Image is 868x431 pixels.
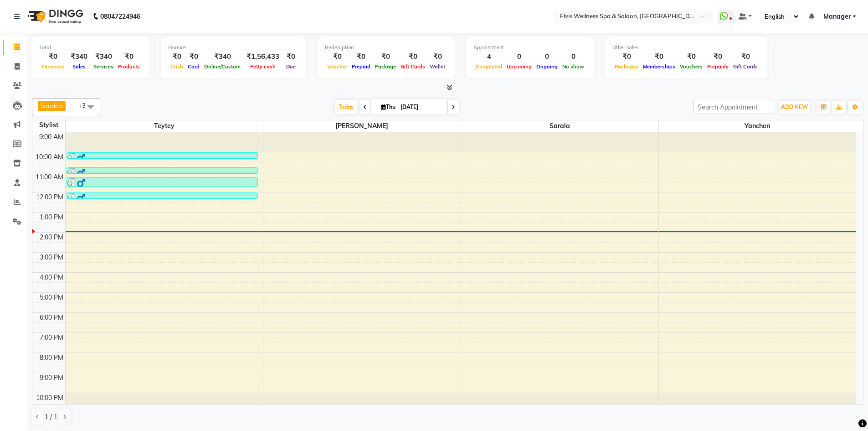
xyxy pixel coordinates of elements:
span: Prepaids [705,63,731,70]
span: Services [91,63,116,70]
div: ₹0 [373,52,398,62]
div: Stylist [32,120,65,130]
span: Memberships [641,63,678,70]
div: 5:00 PM [38,293,65,302]
div: 10:00 PM [34,393,65,403]
div: Other sales [612,44,760,52]
div: ₹0 [612,52,641,62]
span: +3 [78,102,92,109]
span: Cash [168,63,185,70]
button: ADD NEW [779,101,810,114]
div: ₹0 [427,52,447,62]
div: 0 [560,52,586,62]
span: Card [185,63,202,70]
div: 11:00 AM [34,172,65,182]
div: 0 [534,52,560,62]
div: 0 [504,52,534,62]
div: walkin, TK01, 10:45 AM-11:00 AM, Threading - Chin [67,168,257,173]
span: Manager [823,12,851,21]
span: ADD NEW [781,104,808,110]
div: Finance [168,44,299,52]
div: 2:00 PM [38,233,65,242]
div: ₹0 [325,52,349,62]
div: 12:00 PM [34,192,65,202]
span: Ongoing [534,63,560,70]
div: 9:00 AM [37,132,65,142]
span: Sarala [41,102,59,109]
div: ₹0 [283,52,299,62]
div: walkin, TK01, 11:15 AM-11:45 AM, Waxing - [GEOGRAPHIC_DATA] [67,178,257,187]
div: ₹0 [678,52,705,62]
span: Online/Custom [202,63,243,70]
div: 10:00 AM [34,152,65,162]
div: 6:00 PM [38,313,65,322]
div: ₹0 [39,52,67,62]
div: 8:00 PM [38,353,65,363]
span: Expenses [39,63,67,70]
div: ₹0 [705,52,731,62]
span: Vouchers [678,63,705,70]
div: Appointment [473,44,586,52]
div: 3:00 PM [38,253,65,262]
span: Wallet [427,63,447,70]
div: ₹0 [641,52,678,62]
div: ₹0 [398,52,427,62]
span: Voucher [325,63,349,70]
div: ₹0 [185,52,202,62]
span: Gift Cards [731,63,760,70]
div: ₹340 [202,52,243,62]
span: Sarala [461,120,658,132]
span: Upcoming [504,63,534,70]
span: Today [335,100,358,114]
div: 1:00 PM [38,213,65,222]
span: Petty cash [248,63,278,70]
span: Package [373,63,398,70]
div: 9:00 PM [38,373,65,383]
span: 1 / 1 [45,412,57,422]
span: Gift Cards [398,63,427,70]
span: Products [116,63,142,70]
div: ₹340 [67,52,91,62]
span: Yanchen [659,120,857,132]
div: walkin, TK01, 12:00 PM-12:15 PM, Threading - Eye Brows [67,193,257,198]
span: Prepaid [349,63,373,70]
span: Teytey [66,120,263,132]
div: Redemption [325,44,447,52]
input: 2025-09-04 [398,100,443,114]
div: ₹1,56,433 [243,52,283,62]
span: Thu [379,104,398,110]
input: Search Appointment [693,100,773,114]
span: Completed [473,63,504,70]
div: walkin, TK01, 10:00 AM-10:15 AM, Threading - Forehead [67,153,257,158]
div: ₹0 [349,52,373,62]
a: x [59,102,63,109]
div: ₹0 [731,52,760,62]
div: ₹340 [91,52,116,62]
div: ₹0 [116,52,142,62]
b: 08047224946 [100,4,140,29]
span: Due [284,63,298,70]
span: [PERSON_NAME] [263,120,461,132]
div: Total [39,44,142,52]
div: ₹0 [168,52,185,62]
span: Sales [70,63,88,70]
div: 7:00 PM [38,333,65,343]
div: 4 [473,52,504,62]
div: 4:00 PM [38,273,65,282]
span: No show [560,63,586,70]
span: Packages [612,63,641,70]
img: logo [23,4,86,29]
